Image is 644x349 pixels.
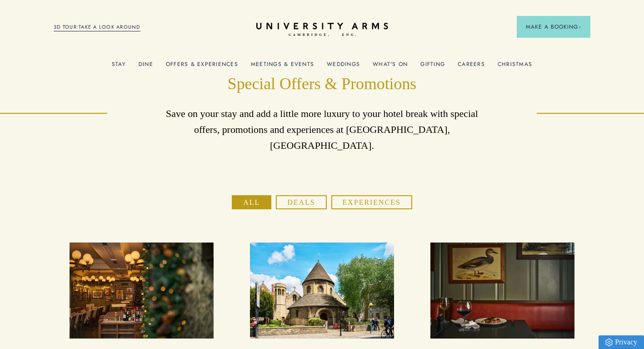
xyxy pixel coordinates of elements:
[498,61,532,73] a: Christmas
[256,23,388,37] a: Home
[54,23,140,31] a: 3D TOUR:TAKE A LOOK AROUND
[517,16,590,38] button: Make a BookingArrow icon
[458,61,485,73] a: Careers
[327,61,360,73] a: Weddings
[232,195,271,210] button: All
[251,61,314,73] a: Meetings & Events
[605,339,613,346] img: Privacy
[331,195,412,210] button: Experiences
[139,61,153,73] a: Dine
[276,195,326,210] button: Deals
[250,243,394,339] img: image-a169143ac3192f8fe22129d7686b8569f7c1e8bc-2500x1667-jpg
[430,243,574,339] img: image-a84cd6be42fa7fc105742933f10646be5f14c709-3000x2000-jpg
[373,61,408,73] a: What's On
[161,106,483,153] p: Save on your stay and add a little more luxury to your hotel break with special offers, promotion...
[161,73,483,95] h1: Special Offers & Promotions
[112,61,126,73] a: Stay
[578,25,581,29] img: Arrow icon
[70,243,214,339] img: image-8c003cf989d0ef1515925c9ae6c58a0350393050-2500x1667-jpg
[420,61,445,73] a: Gifting
[526,23,581,31] span: Make a Booking
[166,61,238,73] a: Offers & Experiences
[599,335,644,349] a: Privacy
